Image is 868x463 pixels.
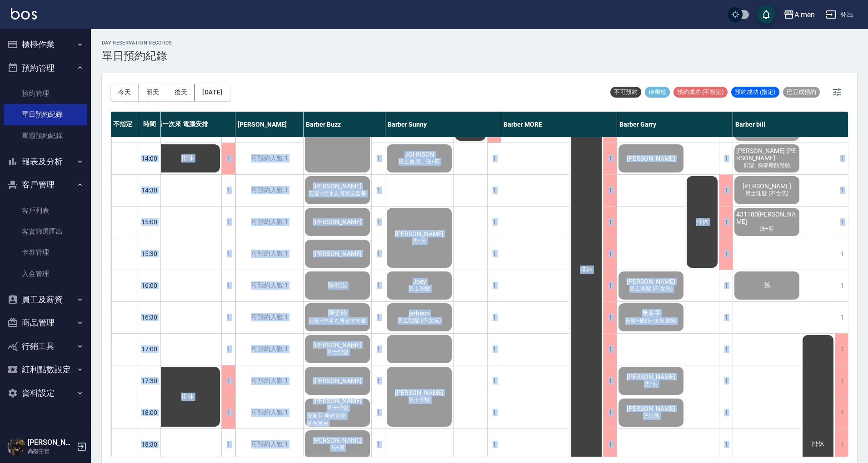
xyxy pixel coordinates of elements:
[4,125,87,146] a: 單週預約紀錄
[393,389,445,396] span: [PERSON_NAME]
[235,143,303,174] div: 可預約人數:1
[810,440,826,448] span: 排休
[111,84,139,101] button: 今天
[603,397,617,429] div: 1
[138,333,161,365] div: 17:00
[307,190,368,197] span: 剪髮+控油去屑頭皮套餐
[307,317,368,325] span: 剪髮+控油去屑頭皮套餐
[757,5,775,24] button: save
[371,270,385,301] div: 1
[138,143,161,174] div: 14:00
[603,365,617,397] div: 1
[731,88,779,96] span: 預約成功 (指定)
[835,207,848,238] div: 1
[235,175,303,206] div: 可預約人數:1
[397,158,442,166] span: 男士修眉、洗+剪
[640,309,663,317] span: 無名字
[733,112,849,137] div: Barber bill
[138,301,161,333] div: 16:30
[235,429,303,460] div: 可預約人數:1
[371,143,385,174] div: 1
[487,143,501,174] div: 1
[4,311,87,335] button: 商品管理
[835,175,848,206] div: 1
[235,207,303,238] div: 可預約人數:1
[719,207,733,238] div: 1
[4,104,87,125] a: 單日預約紀錄
[603,207,617,238] div: 1
[235,397,303,429] div: 可預約人數:1
[719,238,733,270] div: 1
[311,377,364,384] span: [PERSON_NAME]
[645,88,670,96] span: 待審核
[180,393,196,401] span: 排休
[138,112,161,137] div: 時間
[603,175,617,206] div: 1
[138,397,161,429] div: 18:00
[138,238,161,270] div: 15:30
[719,270,733,301] div: 1
[4,33,87,56] button: 櫃檯作業
[221,397,235,429] div: 1
[742,162,792,169] span: 剪髮+臉部撥筋體驗
[625,278,677,285] span: [PERSON_NAME]
[501,112,617,137] div: Barber MORE
[628,285,674,293] span: 男士理髮 (不含洗)
[221,429,235,460] div: 1
[235,334,303,365] div: 可預約人數:1
[235,112,304,137] div: [PERSON_NAME]
[642,380,660,388] span: 洗+剪
[4,242,87,263] a: 卡券管理
[719,302,733,333] div: 1
[371,207,385,238] div: 1
[603,270,617,301] div: 1
[603,302,617,333] div: 1
[311,341,364,349] span: [PERSON_NAME]
[221,302,235,333] div: 1
[371,365,385,397] div: 1
[603,143,617,174] div: 1
[610,88,641,96] span: 不可預約
[487,270,501,301] div: 1
[617,112,733,137] div: Barber Garry
[487,334,501,365] div: 1
[371,302,385,333] div: 1
[625,155,677,162] span: [PERSON_NAME]
[221,175,235,206] div: 1
[371,238,385,270] div: 1
[138,365,161,397] div: 17:30
[758,225,776,233] span: 洗+剪
[487,238,501,270] div: 1
[835,270,848,301] div: 1
[835,334,848,365] div: 1
[641,412,661,420] span: 洗加剪
[7,438,25,456] img: Person
[4,83,87,104] a: 預約管理
[396,317,443,325] span: 男士理髮 (不含洗)
[835,143,848,174] div: 1
[311,397,364,404] span: [PERSON_NAME]
[835,429,848,460] div: 1
[311,250,364,257] span: [PERSON_NAME]
[4,335,87,358] button: 行銷工具
[487,365,501,397] div: 1
[487,429,501,460] div: 1
[28,447,74,455] p: 高階主管
[4,200,87,221] a: 客戶列表
[221,238,235,270] div: 1
[102,40,172,46] h2: day Reservation records
[822,6,857,23] button: 登出
[4,150,87,173] button: 報表及分析
[487,175,501,206] div: 1
[835,365,848,397] div: 1
[407,285,432,293] span: 男士理髮
[673,88,728,96] span: 預約成功 (不指定)
[311,437,364,444] span: [PERSON_NAME]
[138,174,161,206] div: 14:30
[102,49,172,62] h3: 單日預約紀錄
[138,206,161,238] div: 15:00
[139,84,167,101] button: 明天
[4,358,87,381] button: 紅利點數設定
[371,429,385,460] div: 1
[4,381,87,405] button: 資料設定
